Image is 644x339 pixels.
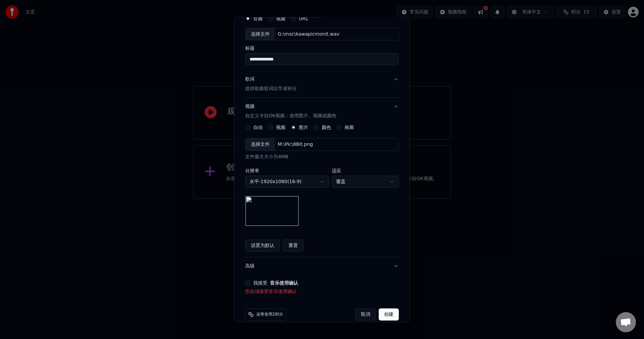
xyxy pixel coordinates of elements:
button: 视频自定义卡拉OK视频：使用图片、视频或颜色 [245,98,399,125]
div: 视频 [245,103,336,119]
div: 视频自定义卡拉OK视频：使用图片、视频或颜色 [245,125,399,257]
label: 音频 [253,16,263,20]
label: 画廊 [344,125,354,130]
button: 创建 [379,308,399,321]
button: 重置 [283,240,304,252]
div: 选择文件 [246,138,275,151]
label: 分辨率 [245,168,329,173]
label: 我接受 [253,281,298,285]
label: 适应 [332,168,399,173]
label: URL [299,16,308,20]
div: 歌词 [245,76,255,83]
p: 您必须接受音乐使用确认 [245,288,399,295]
label: 视频 [276,16,285,20]
div: 选择文件 [246,28,275,40]
div: G:\msc\kawapicmonit.wav [275,31,342,37]
div: 文件最大大小为4MB [245,154,399,160]
label: 自动 [253,125,263,130]
button: 歌词提供歌曲歌词以节省积分 [245,71,399,97]
label: 图片 [299,125,308,130]
div: M:\Pic\8Bit.png [275,141,316,148]
p: 提供歌曲歌词以节省积分 [245,85,297,92]
button: 我接受 [270,281,298,285]
button: 高级 [245,257,399,275]
button: 取消 [355,308,376,321]
label: 标题 [245,46,399,50]
p: 自定义卡拉OK视频：使用图片、视频或颜色 [245,113,336,119]
button: 设置为默认 [245,240,280,252]
span: 这将使用2积分 [256,312,283,317]
label: 视频 [276,125,285,130]
label: 颜色 [322,125,331,130]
